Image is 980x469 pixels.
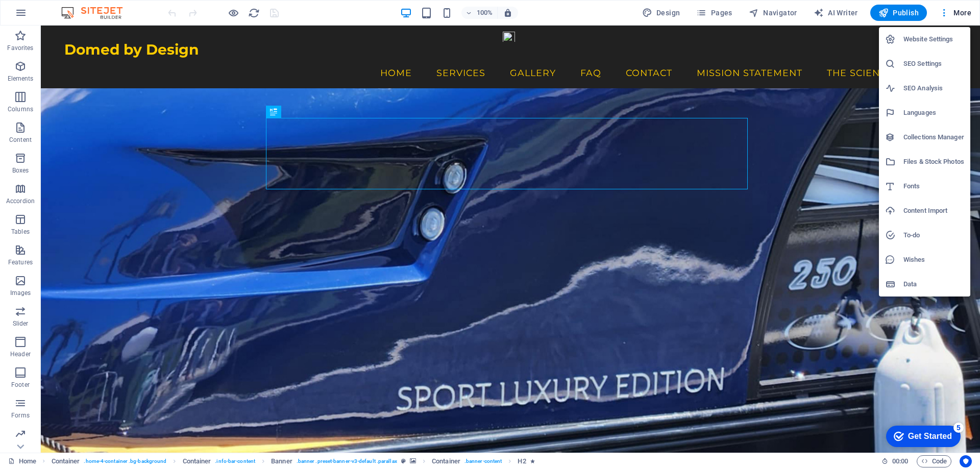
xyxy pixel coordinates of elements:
[903,33,964,45] h6: Website Settings
[903,156,964,168] h6: Files & Stock Photos
[30,11,74,20] div: Get Started
[903,229,964,241] h6: To-do
[903,82,964,94] h6: SEO Analysis
[903,254,964,266] h6: Wishes
[903,180,964,192] h6: Fonts
[76,2,86,12] div: 5
[903,131,964,143] h6: Collections Manager
[8,5,83,27] div: Get Started 5 items remaining, 0% complete
[903,58,964,70] h6: SEO Settings
[903,205,964,217] h6: Content Import
[903,278,964,290] h6: Data
[903,107,964,119] h6: Languages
